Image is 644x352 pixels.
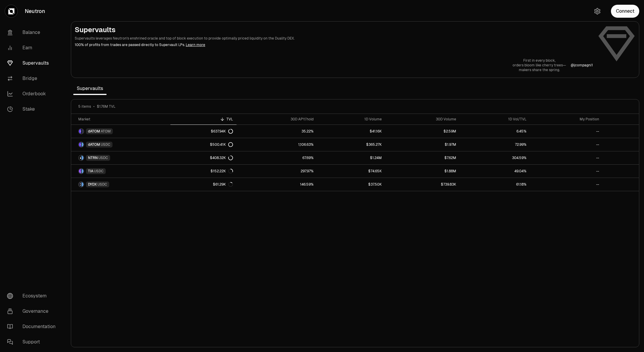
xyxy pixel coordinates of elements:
a: Documentation [2,319,64,334]
a: -- [530,151,603,164]
a: -- [530,125,603,138]
span: TIA [88,169,93,173]
span: USDC [101,142,110,147]
a: dATOM LogoUSDC LogodATOMUSDC [71,138,170,151]
div: 1D Volume [321,117,382,122]
a: Orderbook [2,86,64,101]
a: NTRN LogoUSDC LogoNTRNUSDC [71,151,170,164]
a: Earn [2,40,64,55]
div: 30D Volume [389,117,456,122]
a: Supervaults [2,55,64,71]
a: $1.88M [385,165,460,178]
a: $152.22K [170,165,237,178]
a: $739.83K [385,178,460,191]
a: 146.59% [237,178,317,191]
a: 304.59% [460,151,530,164]
span: USDC [98,155,108,160]
a: Learn more [186,42,205,47]
a: $74.65K [317,165,385,178]
a: Stake [2,101,64,117]
a: $61.29K [170,178,237,191]
a: 6.45% [460,125,530,138]
span: USDC [97,182,107,187]
span: USDC [94,169,104,173]
p: Supervaults leverages Neutron's enshrined oracle and top of block execution to provide optimally ... [75,36,593,41]
img: USDC Logo [81,182,84,187]
a: $637.94K [170,125,237,138]
a: $37.50K [317,178,385,191]
a: -- [530,178,603,191]
div: $637.94K [211,129,233,134]
span: Supervaults [73,83,107,94]
span: dATOM [88,129,100,134]
a: 297.97% [237,165,317,178]
a: $365.27K [317,138,385,151]
p: orders bloom like cherry trees— [513,63,566,68]
a: $408.32K [170,151,237,164]
a: 67.69% [237,151,317,164]
img: DYDX Logo [79,182,81,187]
span: DYDX [88,182,97,187]
a: Ecosystem [2,288,64,304]
img: dATOM Logo [79,142,81,147]
p: @ jcompagni1 [571,63,593,68]
img: NTRN Logo [79,155,81,160]
p: First in every block, [513,58,566,63]
a: 35.22% [237,125,317,138]
a: $41.16K [317,125,385,138]
a: 49.04% [460,165,530,178]
a: dATOM LogoATOM LogodATOMATOM [71,125,170,138]
div: Market [78,117,167,122]
a: Balance [2,25,64,40]
img: USDC Logo [81,142,84,147]
img: TIA Logo [79,169,81,173]
a: DYDX LogoUSDC LogoDYDXUSDC [71,178,170,191]
a: TIA LogoUSDC LogoTIAUSDC [71,165,170,178]
div: $152.22K [211,169,233,173]
span: NTRN [88,155,98,160]
a: Governance [2,304,64,319]
h2: Supervaults [75,25,593,35]
div: 30D APY/hold [240,117,314,122]
a: 1,106.63% [237,138,317,151]
a: Support [2,334,64,350]
a: $500.41K [170,138,237,151]
div: $61.29K [213,182,233,187]
a: -- [530,138,603,151]
span: dATOM [88,142,100,147]
div: My Position [534,117,599,122]
img: ATOM Logo [81,129,84,134]
a: $1.24M [317,151,385,164]
p: makers share the spring. [513,68,566,72]
div: $408.32K [210,155,233,160]
div: TVL [174,117,233,122]
span: ATOM [101,129,111,134]
a: 72.99% [460,138,530,151]
p: 100% of profits from trades are passed directly to Supervault LPs. [75,42,593,48]
span: 5 items [78,104,91,109]
div: 1D Vol/TVL [463,117,526,122]
a: $7.62M [385,151,460,164]
img: USDC Logo [81,169,84,173]
span: $1.76M TVL [97,104,115,109]
a: $1.97M [385,138,460,151]
a: $2.59M [385,125,460,138]
a: First in every block,orders bloom like cherry trees—makers share the spring. [513,58,566,72]
img: dATOM Logo [79,129,81,134]
a: Bridge [2,71,64,86]
div: $500.41K [210,142,233,147]
img: USDC Logo [81,155,84,160]
a: 61.18% [460,178,530,191]
a: -- [530,165,603,178]
button: Connect [611,5,639,18]
a: @jcompagni1 [571,63,593,68]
